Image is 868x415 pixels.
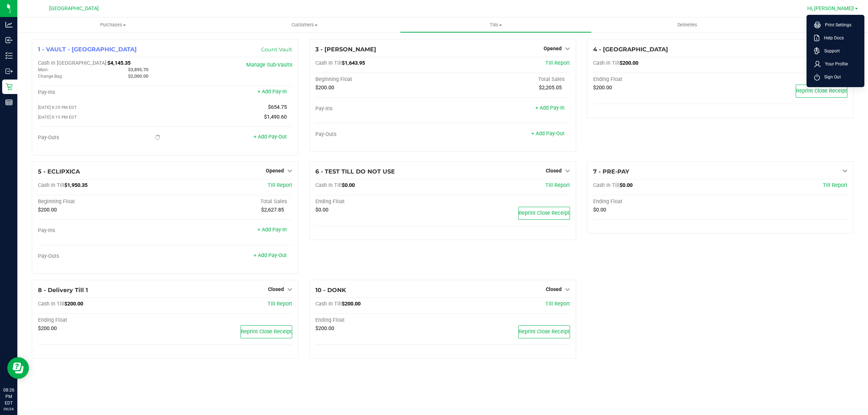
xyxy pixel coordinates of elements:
[209,22,400,28] span: Customers
[620,60,638,66] span: $200.00
[64,301,83,307] span: $200.00
[38,301,64,307] span: Cash In Till
[545,60,570,66] a: Till Report
[128,73,148,79] span: $2,000.00
[49,5,99,12] span: [GEOGRAPHIC_DATA]
[821,21,851,29] span: Print Settings
[400,17,591,33] a: Tills
[38,227,165,234] div: Pay-Ins
[593,85,612,91] span: $200.00
[821,60,848,68] span: Your Profile
[518,325,570,338] button: Reprint Close Receipt
[535,105,565,111] a: + Add Pay-In
[5,99,13,106] inline-svg: Reports
[241,329,292,335] span: Reprint Close Receipt
[400,22,591,28] span: Tills
[254,134,287,140] a: + Add Pay-Out
[315,317,443,324] div: Ending Float
[64,182,88,188] span: $1,950.35
[38,134,165,141] div: Pay-Outs
[5,21,13,28] inline-svg: Analytics
[266,168,284,174] span: Opened
[546,286,562,292] span: Closed
[209,17,400,33] a: Customers
[544,46,562,51] span: Opened
[545,182,570,188] a: Till Report
[315,46,376,53] span: 3 - [PERSON_NAME]
[38,46,137,53] span: 1 - VAULT - [GEOGRAPHIC_DATA]
[38,287,88,294] span: 8 - Delivery Till 1
[246,62,292,68] a: Manage Sub-Vaults
[5,37,13,44] inline-svg: Inbound
[315,76,443,83] div: Beginning Float
[258,89,287,95] a: + Add Pay-In
[38,60,107,66] span: Cash In [GEOGRAPHIC_DATA]:
[820,73,841,81] span: Sign Out
[17,22,209,28] span: Purchases
[254,252,287,258] a: + Add Pay-Out
[807,5,854,11] span: Hi, [PERSON_NAME]!
[545,301,570,307] span: Till Report
[315,85,334,91] span: $200.00
[17,17,209,33] a: Purchases
[268,301,292,307] a: Till Report
[38,317,165,324] div: Ending Float
[315,60,342,66] span: Cash In Till
[268,182,292,188] a: Till Report
[593,60,620,66] span: Cash In Till
[593,46,668,53] span: 4 - [GEOGRAPHIC_DATA]
[165,198,293,205] div: Total Sales
[241,325,292,338] button: Reprint Close Receipt
[315,287,346,294] span: 10 - DONK
[107,60,131,66] span: $4,145.35
[38,105,77,110] span: [DATE] 8:29 PM EDT
[531,131,565,137] a: + Add Pay-Out
[128,67,148,72] span: $3,895.70
[593,168,629,175] span: 7 - PRE-PAY
[268,286,284,292] span: Closed
[315,168,395,175] span: 6 - TEST TILL DO NOT USE
[315,131,443,138] div: Pay-Outs
[38,115,77,120] span: [DATE] 8:15 PM EDT
[261,207,284,213] span: $2,627.85
[808,70,863,84] li: Sign Out
[342,60,365,66] span: $1,643.95
[315,182,342,188] span: Cash In Till
[38,325,57,331] span: $200.00
[315,207,328,213] span: $0.00
[38,207,57,213] span: $200.00
[546,168,562,174] span: Closed
[443,76,570,83] div: Total Sales
[593,198,720,205] div: Ending Float
[668,22,707,28] span: Deliveries
[38,89,165,96] div: Pay-Ins
[5,83,13,90] inline-svg: Retail
[814,34,860,42] a: Help Docs
[315,106,443,112] div: Pay-Ins
[796,85,847,98] button: Reprint Close Receipt
[38,67,49,72] span: Main:
[593,207,606,213] span: $0.00
[519,210,570,216] span: Reprint Close Receipt
[264,114,287,120] span: $1,490.60
[593,76,720,83] div: Ending Float
[258,227,287,233] a: + Add Pay-In
[38,74,63,79] span: Change Bag:
[539,85,562,91] span: $2,205.05
[5,68,13,75] inline-svg: Outbound
[38,198,165,205] div: Beginning Float
[593,182,620,188] span: Cash In Till
[315,301,342,307] span: Cash In Till
[592,17,783,33] a: Deliveries
[38,168,80,175] span: 5 - ECLIPXICA
[342,182,355,188] span: $0.00
[796,88,847,94] span: Reprint Close Receipt
[814,47,860,55] a: Support
[38,253,165,260] div: Pay-Outs
[823,182,847,188] a: Till Report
